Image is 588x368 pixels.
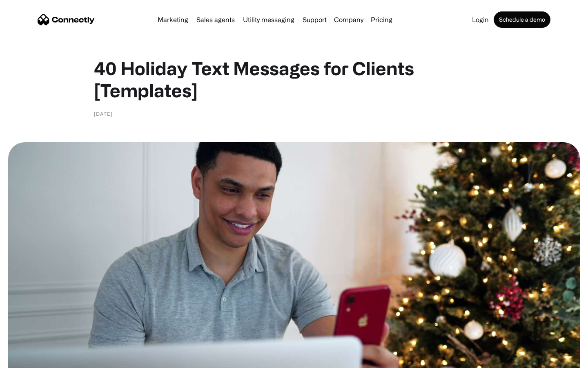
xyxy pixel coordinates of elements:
aside: Language selected: English [8,354,49,365]
div: Company [332,14,366,25]
a: Sales agents [193,16,238,23]
div: Company [334,14,363,25]
ul: Language list [16,354,49,365]
a: Login [469,16,492,23]
a: home [38,13,95,26]
a: Pricing [367,16,396,23]
a: Utility messaging [240,16,298,23]
a: Schedule a demo [494,11,550,28]
a: Marketing [154,16,192,23]
div: [DATE] [94,110,113,118]
h1: 40 Holiday Text Messages for Clients [Templates] [94,57,494,101]
a: Support [299,16,330,23]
